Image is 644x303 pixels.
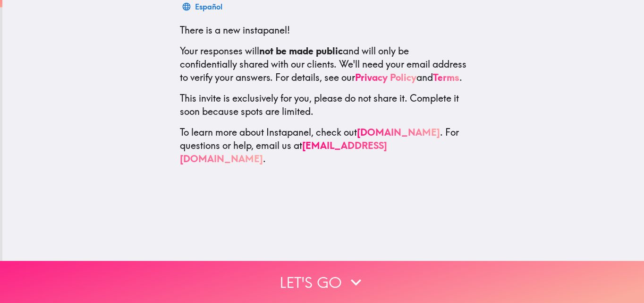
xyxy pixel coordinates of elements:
p: This invite is exclusively for you, please do not share it. Complete it soon because spots are li... [180,92,467,118]
p: To learn more about Instapanel, check out . For questions or help, email us at . [180,126,467,165]
a: Privacy Policy [355,71,416,83]
a: [DOMAIN_NAME] [357,126,440,138]
p: Your responses will and will only be confidentially shared with our clients. We'll need your emai... [180,44,467,84]
span: There is a new instapanel! [180,24,290,36]
a: [EMAIL_ADDRESS][DOMAIN_NAME] [180,139,387,164]
b: not be made public [259,45,343,57]
a: Terms [433,71,459,83]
